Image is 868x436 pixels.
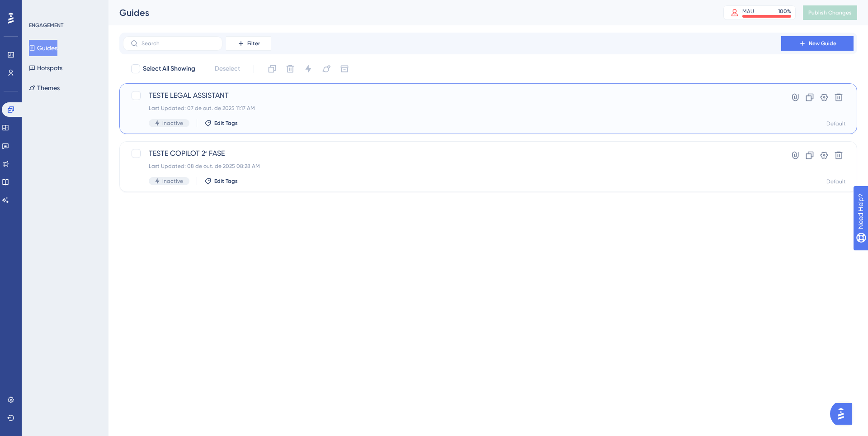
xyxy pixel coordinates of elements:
[778,8,791,15] div: 100 %
[215,63,240,74] span: Deselect
[207,61,248,77] button: Deselect
[830,400,857,427] iframe: UserGuiding AI Assistant Launcher
[21,2,57,13] span: Need Help?
[149,163,755,170] div: Last Updated: 08 de out. de 2025 08:28 AM
[162,177,183,185] span: Inactive
[826,178,846,185] div: Default
[781,36,854,51] button: New Guide
[808,9,852,16] span: Publish Changes
[214,177,238,185] span: Edit Tags
[162,120,183,127] span: Inactive
[29,80,60,96] button: Themes
[204,177,238,185] button: Edit Tags
[809,40,836,47] span: New Guide
[214,120,238,127] span: Edit Tags
[119,6,701,19] div: Guides
[149,90,755,101] span: TESTE LEGAL ASSISTANT
[143,63,195,74] span: Select All Showing
[226,36,271,51] button: Filter
[204,120,238,127] button: Edit Tags
[742,8,754,15] div: MAU
[29,60,62,76] button: Hotspots
[29,22,63,29] div: ENGAGEMENT
[29,40,57,56] button: Guides
[247,40,260,47] span: Filter
[826,120,846,127] div: Default
[149,105,755,112] div: Last Updated: 07 de out. de 2025 11:17 AM
[142,40,215,47] input: Search
[149,148,755,159] span: TESTE COPILOT 2ª FASE
[803,5,857,20] button: Publish Changes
